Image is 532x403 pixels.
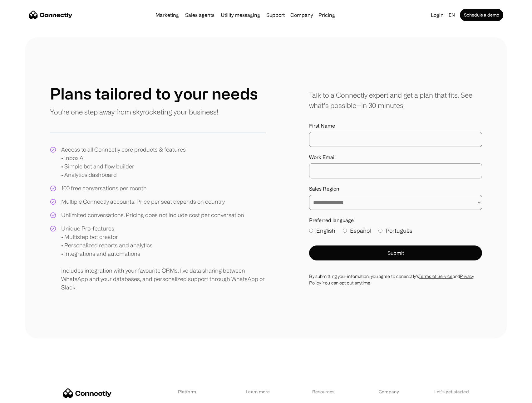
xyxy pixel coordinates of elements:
[309,226,335,235] label: English
[309,274,474,285] a: Privacy Policy
[61,145,186,179] div: Access to all Connectly core products & features • Inbox AI • Simple bot and flow builder • Analy...
[290,11,313,19] div: Company
[316,12,337,17] a: Pricing
[449,11,455,19] div: en
[50,84,258,103] h1: Plans tailored to your needs
[309,154,482,160] label: Work Email
[309,90,482,110] div: Talk to a Connectly expert and get a plan that fits. See what’s possible—in 30 minutes.
[264,12,287,17] a: Support
[460,9,503,21] a: Schedule a demo
[309,245,482,260] button: Submit
[378,226,412,235] label: Português
[246,388,278,395] div: Learn more
[434,388,469,395] div: Let’s get started
[446,11,459,19] div: en
[309,273,482,286] div: By submitting your infomation, you agree to conenctly’s and . You can opt out anytime.
[183,12,217,17] a: Sales agents
[288,11,315,19] div: Company
[61,224,266,292] div: Unique Pro-features • Multistep bot creator • Personalized reports and analytics • Integrations a...
[428,11,446,19] a: Login
[343,226,371,235] label: Español
[309,123,482,129] label: First Name
[61,184,147,192] div: 100 free conversations per month
[50,107,218,117] p: You're one step away from skyrocketing your business!
[309,217,482,223] label: Preferred language
[378,229,382,233] input: Português
[379,388,401,395] div: Company
[309,229,313,233] input: English
[61,211,244,219] div: Unlimited conversations. Pricing does not include cost per conversation
[178,388,212,395] div: Platform
[61,197,225,206] div: Multiple Connectly accounts. Price per seat depends on country
[6,391,37,401] aside: Language selected: English
[312,388,345,395] div: Resources
[12,392,37,401] ul: Language list
[419,274,453,279] a: Terms of Service
[218,12,263,17] a: Utility messaging
[153,12,181,17] a: Marketing
[343,229,347,233] input: Español
[29,10,72,20] a: home
[309,186,482,192] label: Sales Region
